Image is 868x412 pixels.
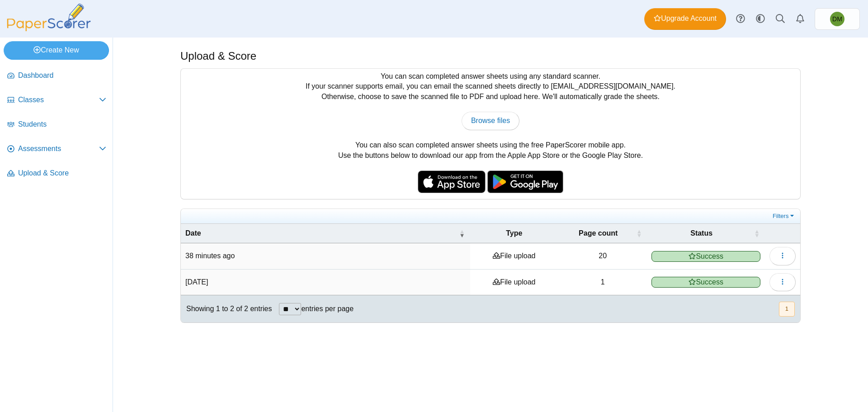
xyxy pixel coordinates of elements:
[418,170,486,193] img: apple-store-badge.svg
[654,14,717,24] span: Upgrade Account
[815,8,860,30] a: Domenic Mariani
[4,114,110,136] a: Students
[18,168,106,178] span: Upload & Score
[778,302,795,317] nav: pagination
[181,295,272,322] div: Showing 1 to 2 of 2 entries
[558,270,647,295] td: 1
[185,252,235,260] time: Aug 21, 2025 at 11:53 AM
[651,277,760,288] span: Success
[4,41,109,59] a: Create New
[18,95,99,105] span: Classes
[18,71,106,81] span: Dashboard
[830,12,844,26] span: Domenic Mariani
[4,90,110,111] a: Classes
[180,48,256,64] h1: Upload & Score
[471,117,510,124] span: Browse files
[4,25,94,33] a: PaperScorer
[4,4,94,31] img: PaperScorer
[185,229,201,237] span: Date
[651,251,760,262] span: Success
[185,278,208,286] time: Jul 31, 2025 at 11:27 AM
[4,163,110,185] a: Upload & Score
[832,16,842,22] span: Domenic Mariani
[558,243,647,269] td: 20
[470,243,558,269] td: File upload
[779,302,795,317] button: 1
[4,138,110,160] a: Assessments
[462,112,519,130] a: Browse files
[18,144,99,154] span: Assessments
[4,65,110,87] a: Dashboard
[754,224,759,243] span: Status : Activate to sort
[579,229,618,237] span: Page count
[487,170,563,193] img: google-play-badge.png
[470,270,558,295] td: File upload
[301,305,354,313] label: entries per page
[644,8,726,30] a: Upgrade Account
[790,9,810,29] a: Alerts
[636,224,642,243] span: Page count : Activate to sort
[690,229,712,237] span: Status
[770,212,798,221] a: Filters
[459,224,465,243] span: Date : Activate to remove sorting
[506,229,522,237] span: Type
[181,69,800,199] div: You can scan completed answer sheets using any standard scanner. If your scanner supports email, ...
[18,119,106,129] span: Students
